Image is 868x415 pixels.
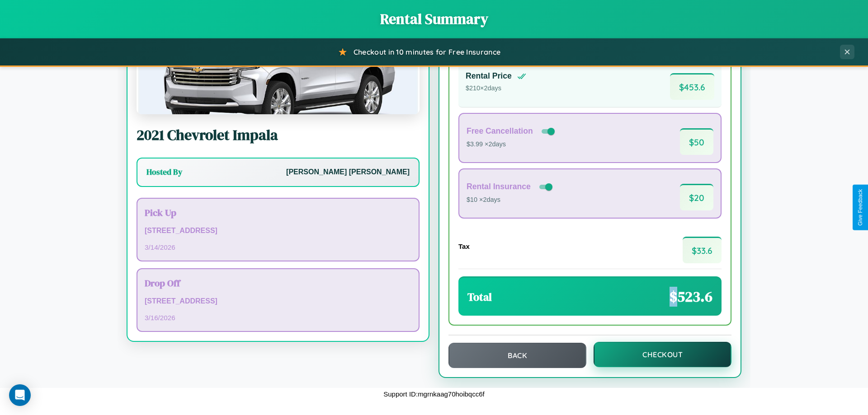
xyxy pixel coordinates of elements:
span: $ 33.6 [683,237,722,263]
h4: Rental Insurance [467,182,531,191]
p: [PERSON_NAME] [PERSON_NAME] [286,166,410,179]
p: [STREET_ADDRESS] [145,295,411,308]
p: $10 × 2 days [467,194,554,206]
img: Chevrolet Impala [137,24,420,114]
span: $ 50 [680,128,713,155]
h4: Tax [458,242,470,250]
span: $ 20 [680,184,713,210]
button: Back [448,343,586,368]
span: Checkout in 10 minutes for Free Insurance [354,47,500,56]
p: 3 / 14 / 2026 [145,241,411,253]
p: $3.99 × 2 days [467,139,557,150]
h1: Rental Summary [9,9,859,29]
div: Give Feedback [857,189,863,226]
h3: Total [467,289,492,304]
p: 3 / 16 / 2026 [145,312,411,324]
span: $ 453.6 [670,73,714,100]
p: Support ID: mgrnkaag70hoibqcc6f [383,388,484,400]
div: Open Intercom Messenger [9,384,31,406]
h2: 2021 Chevrolet Impala [137,125,420,145]
h4: Rental Price [466,71,512,81]
h3: Drop Off [145,276,411,289]
p: [STREET_ADDRESS] [145,224,411,238]
span: $ 523.6 [670,287,712,307]
h3: Hosted By [146,167,182,177]
p: $ 210 × 2 days [466,83,526,94]
h4: Free Cancellation [467,126,533,136]
button: Checkout [594,342,731,367]
h3: Pick Up [145,206,411,219]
